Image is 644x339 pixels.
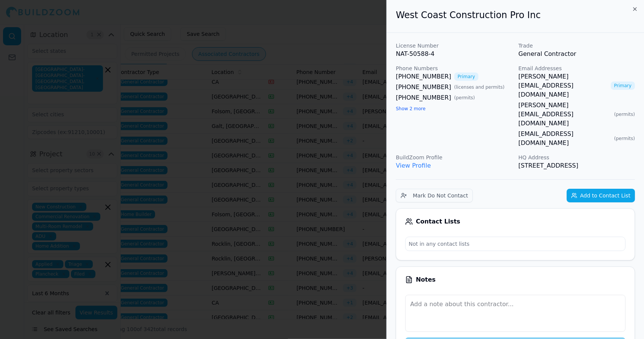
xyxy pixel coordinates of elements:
[518,101,611,128] a: [PERSON_NAME][EMAIL_ADDRESS][DOMAIN_NAME]
[454,95,475,101] span: ( permits )
[396,106,426,112] button: Show 2 more
[396,83,451,92] a: [PHONE_NUMBER]
[518,154,635,161] p: HQ Address
[396,65,512,72] p: Phone Numbers
[518,42,635,49] p: Trade
[396,162,431,169] a: View Profile
[518,65,635,72] p: Email Addresses
[405,218,626,225] div: Contact Lists
[567,189,635,202] button: Add to Contact List
[518,129,611,148] a: [EMAIL_ADDRESS][DOMAIN_NAME]
[396,49,512,59] p: NAT-50588-4
[518,161,635,170] p: [STREET_ADDRESS]
[396,42,512,49] p: License Number
[454,72,478,81] span: Primary
[396,189,473,202] button: Mark Do Not Contact
[454,84,504,90] span: ( licenses and permits )
[614,111,635,117] span: ( permits )
[518,72,608,99] a: [PERSON_NAME][EMAIL_ADDRESS][DOMAIN_NAME]
[396,9,635,21] h2: West Coast Construction Pro Inc
[405,276,626,284] div: Notes
[614,136,635,142] span: ( permits )
[396,72,451,81] a: [PHONE_NUMBER]
[396,154,512,161] p: BuildZoom Profile
[518,49,635,59] p: General Contractor
[406,237,625,251] p: Not in any contact lists
[396,93,451,102] a: [PHONE_NUMBER]
[611,82,635,90] span: Primary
